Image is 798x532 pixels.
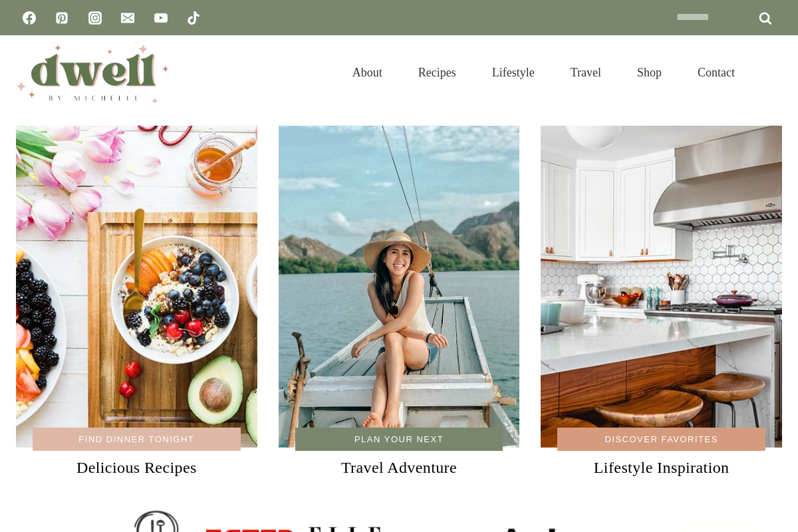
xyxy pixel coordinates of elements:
a: About [334,49,400,96]
a: Pinterest [49,5,75,31]
a: Recipes [400,49,474,96]
a: YouTube [148,5,174,31]
a: Travel [553,49,619,96]
img: DWELL by michelle [16,42,169,103]
button: View Search Form [759,61,782,84]
a: Lifestyle [474,49,553,96]
a: Instagram [82,5,108,31]
a: Contact [680,49,753,96]
a: TikTok [180,5,207,31]
a: Facebook [16,5,43,31]
a: Shop [619,49,680,96]
nav: Primary Navigation [334,49,753,96]
a: Email [114,5,141,31]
